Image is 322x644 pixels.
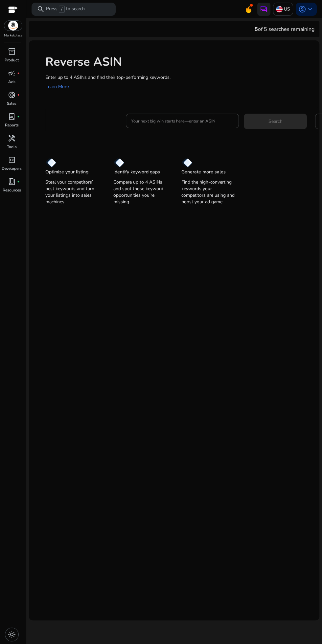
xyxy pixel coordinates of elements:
p: Steal your competitors’ best keywords and turn your listings into sales machines. [45,179,100,205]
span: account_circle [298,5,306,13]
p: Marketplace [4,33,22,38]
p: Identify keyword gaps [113,169,160,175]
p: Ads [8,79,15,85]
h1: Reverse ASIN [45,55,313,69]
p: Compare up to 4 ASINs and spot those keyword opportunities you’re missing. [113,179,168,205]
span: keyboard_arrow_down [306,5,314,13]
span: donut_small [8,91,16,99]
p: Resources [3,187,21,193]
p: Sales [7,100,16,106]
span: fiber_manual_record [17,72,20,75]
span: inventory_2 [8,48,16,56]
img: us.svg [276,6,283,12]
span: campaign [8,69,16,77]
span: fiber_manual_record [17,115,20,118]
span: lab_profile [8,113,16,121]
span: search [37,5,45,13]
span: fiber_manual_record [17,180,20,183]
p: Tools [7,144,17,150]
p: Optimize your listing [45,169,88,175]
p: Product [5,57,19,63]
img: amazon.svg [4,21,22,31]
img: diamond.svg [113,158,124,167]
p: Press to search [46,6,85,13]
a: Learn More [45,83,69,90]
span: light_mode [8,631,16,638]
p: Find the high-converting keywords your competitors are using and boost your ad game. [181,179,236,205]
span: code_blocks [8,156,16,164]
p: Enter up to 4 ASINs and find their top-performing keywords. [45,74,313,81]
span: fiber_manual_record [17,94,20,96]
img: diamond.svg [181,158,192,167]
div: of 5 searches remaining [255,25,314,33]
p: US [284,3,290,15]
span: book_4 [8,178,16,186]
p: Reports [5,122,19,128]
span: 5 [255,26,258,33]
span: handyman [8,134,16,142]
img: diamond.svg [45,158,56,167]
p: Developers [2,166,22,171]
p: Generate more sales [181,169,226,175]
span: / [59,6,65,13]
